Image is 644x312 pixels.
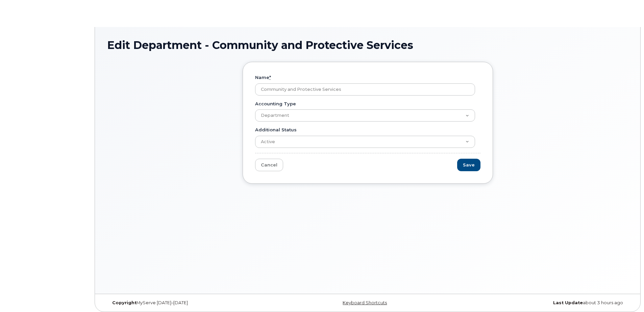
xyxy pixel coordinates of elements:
[107,39,628,51] h1: Edit Department - Community and Protective Services
[457,159,480,171] input: Save
[255,74,271,81] label: Name
[107,300,281,306] div: MyServe [DATE]–[DATE]
[255,159,283,171] a: Cancel
[343,300,387,305] a: Keyboard Shortcuts
[454,300,628,306] div: about 3 hours ago
[553,300,583,305] strong: Last Update
[255,101,296,107] label: Accounting Type
[255,127,297,133] label: Additional Status
[269,75,271,80] abbr: required
[112,300,137,305] strong: Copyright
